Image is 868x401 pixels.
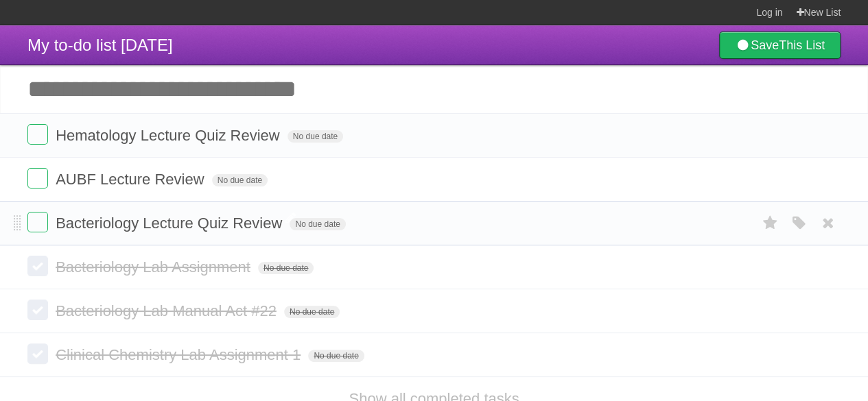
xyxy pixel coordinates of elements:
[757,212,783,234] label: Star task
[56,215,285,232] span: Bacteriology Lecture Quiz Review
[56,346,304,363] span: Clinical Chemistry Lab Assignment 1
[27,343,48,364] label: Done
[27,256,48,276] label: Done
[27,212,48,232] label: Done
[27,168,48,189] label: Done
[27,36,173,54] span: My to-do list [DATE]
[258,262,314,274] span: No due date
[779,38,825,52] b: This List
[27,300,48,320] label: Done
[290,218,345,230] span: No due date
[56,127,283,144] span: Hematology Lecture Quiz Review
[56,171,207,188] span: AUBF Lecture Review
[284,306,340,318] span: No due date
[56,258,254,276] span: Bacteriology Lab Assignment
[27,124,48,145] label: Done
[288,130,343,143] span: No due date
[308,350,364,362] span: No due date
[719,32,841,59] a: SaveThis List
[56,302,280,319] span: Bacteriology Lab Manual Act #22
[212,174,268,186] span: No due date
